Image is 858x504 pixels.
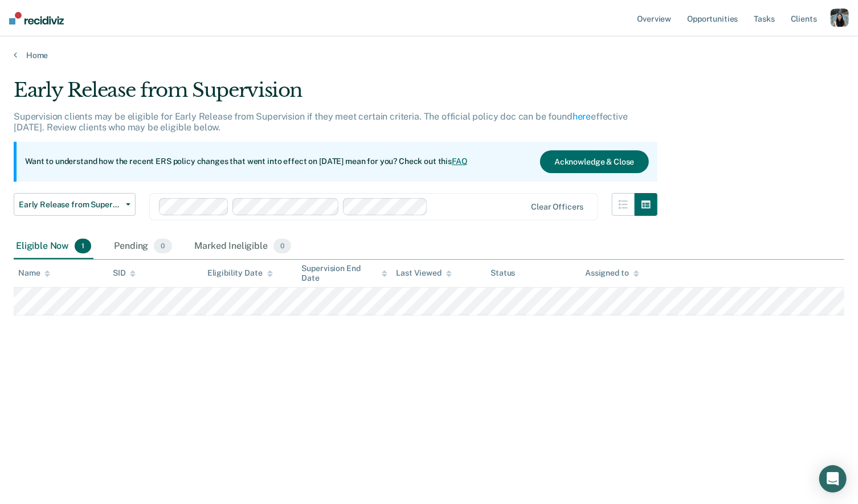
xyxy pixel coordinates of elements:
p: Want to understand how the recent ERS policy changes that went into effect on [DATE] mean for you... [25,156,468,167]
p: Supervision clients may be eligible for Early Release from Supervision if they meet certain crite... [14,111,628,133]
div: Assigned to [585,268,639,278]
div: Name [18,268,50,278]
button: Early Release from Supervision [14,193,136,216]
span: 1 [75,239,91,253]
div: Last Viewed [397,268,452,278]
span: 0 [273,239,291,253]
a: here [573,111,591,122]
a: Home [14,50,844,60]
div: Early Release from Supervision [14,79,657,111]
div: Open Intercom Messenger [819,465,847,493]
span: 0 [154,239,171,253]
img: Recidiviz [9,12,64,24]
div: Clear officers [531,202,583,212]
div: Status [491,268,515,278]
a: FAQ [452,157,468,166]
div: Pending0 [112,234,174,259]
div: Marked Ineligible0 [193,234,294,259]
div: SID [113,268,136,278]
span: Early Release from Supervision [19,200,121,210]
div: Supervision End Date [302,264,387,283]
button: Acknowledge & Close [540,150,648,173]
div: Eligible Now1 [14,234,93,259]
div: Eligibility Date [207,268,273,278]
